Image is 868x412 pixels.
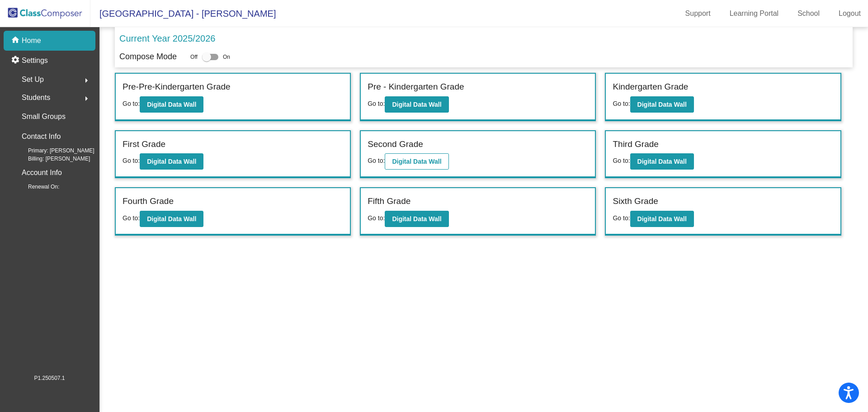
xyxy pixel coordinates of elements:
[678,6,718,21] a: Support
[22,130,61,143] p: Contact Info
[123,157,140,164] span: Go to:
[81,93,92,104] mat-icon: arrow_right
[90,6,276,21] span: [GEOGRAPHIC_DATA] - [PERSON_NAME]
[123,100,140,107] span: Go to:
[637,158,687,165] b: Digital Data Wall
[368,81,464,94] label: Pre - Kindergarten Grade
[22,35,41,46] p: Home
[392,158,441,165] b: Digital Data Wall
[385,211,448,227] button: Digital Data Wall
[147,158,196,165] b: Digital Data Wall
[385,153,448,170] button: Digital Data Wall
[140,96,203,113] button: Digital Data Wall
[392,101,441,108] b: Digital Data Wall
[190,53,198,61] span: Off
[22,166,62,179] p: Account Info
[119,32,215,45] p: Current Year 2025/2026
[385,96,448,113] button: Digital Data Wall
[630,211,694,227] button: Digital Data Wall
[613,138,658,151] label: Third Grade
[14,183,59,191] span: Renewal On:
[613,195,658,208] label: Sixth Grade
[147,215,196,223] b: Digital Data Wall
[14,155,90,163] span: Billing: [PERSON_NAME]
[722,6,786,21] a: Learning Portal
[790,6,827,21] a: School
[22,55,48,66] p: Settings
[11,35,22,46] mat-icon: home
[81,75,92,86] mat-icon: arrow_right
[613,214,630,222] span: Go to:
[22,73,44,86] span: Set Up
[637,215,687,223] b: Digital Data Wall
[368,214,385,222] span: Go to:
[147,101,196,108] b: Digital Data Wall
[630,153,694,170] button: Digital Data Wall
[368,195,410,208] label: Fifth Grade
[123,81,231,94] label: Pre-Pre-Kindergarten Grade
[22,110,66,123] p: Small Groups
[368,100,385,107] span: Go to:
[392,215,441,223] b: Digital Data Wall
[368,138,423,151] label: Second Grade
[613,157,630,164] span: Go to:
[119,51,177,63] p: Compose Mode
[368,157,385,164] span: Go to:
[140,211,203,227] button: Digital Data Wall
[613,100,630,107] span: Go to:
[637,101,687,108] b: Digital Data Wall
[22,91,50,104] span: Students
[123,138,165,151] label: First Grade
[140,153,203,170] button: Digital Data Wall
[613,81,688,94] label: Kindergarten Grade
[123,195,174,208] label: Fourth Grade
[223,53,230,61] span: On
[831,6,868,21] a: Logout
[14,147,94,155] span: Primary: [PERSON_NAME]
[11,55,22,66] mat-icon: settings
[123,214,140,222] span: Go to:
[630,96,694,113] button: Digital Data Wall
